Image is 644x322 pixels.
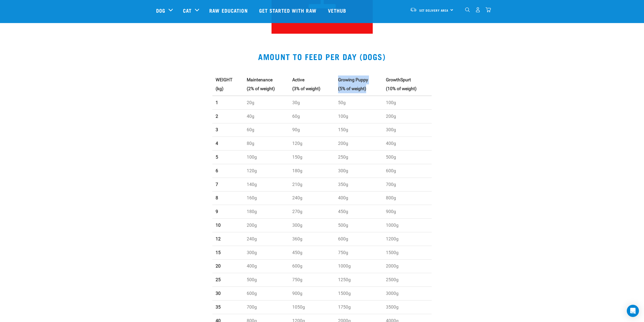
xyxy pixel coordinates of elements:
td: 3000g [383,287,432,300]
td: 300g [243,246,289,259]
td: 90g [289,123,335,137]
img: van-moving.png [410,7,417,12]
strong: (3% of weight) [292,86,320,91]
td: 2000g [383,259,432,273]
td: 1000g [383,219,432,232]
h2: AMOUNT TO FEED PER DAY (DOGS) [156,52,488,61]
strong: 10 [216,223,221,228]
td: 60g [243,123,289,137]
strong: 25 [216,277,221,282]
td: 600g [243,287,289,300]
a: Dog [156,7,165,14]
strong: 20 [216,263,221,269]
div: Open Intercom Messenger [627,305,639,317]
td: 800g [383,191,432,205]
td: 1000g [335,259,383,273]
a: Get started with Raw [254,0,323,21]
td: 180g [243,205,289,219]
strong: 3 [216,127,218,132]
strong: 1 [216,100,218,105]
strong: Growing Puppy (5% of weight) [338,77,368,91]
td: 100g [383,96,432,109]
td: 2500g [383,273,432,287]
td: 1500g [335,287,383,300]
strong: 9 [216,209,218,214]
td: 180g [289,164,335,178]
img: user.png [475,7,481,12]
td: 1500g [383,246,432,259]
td: 600g [335,232,383,246]
td: 40g [243,109,289,123]
strong: Growth [386,77,400,82]
td: 120g [243,164,289,178]
td: 100g [243,150,289,164]
td: 200g [383,109,432,123]
td: 450g [335,205,383,219]
td: 500g [243,273,289,287]
td: 400g [335,191,383,205]
td: 3500g [383,300,432,314]
a: Vethub [323,0,353,21]
strong: WEIGHT (kg) [216,77,233,91]
td: 200g [335,137,383,150]
strong: Spurt [400,77,411,82]
strong: 30 [216,291,221,296]
img: home-icon-1@2x.png [465,7,470,12]
td: 1200g [383,232,432,246]
td: 30g [289,96,335,109]
td: 1250g [335,273,383,287]
td: 1050g [289,300,335,314]
strong: 7 [216,182,218,187]
strong: 15 [216,250,221,255]
td: 150g [289,150,335,164]
td: 80g [243,137,289,150]
strong: (10% of weight) [386,86,417,91]
span: Set Delivery Area [419,9,449,11]
td: 360g [289,232,335,246]
td: 700g [383,178,432,191]
td: 250g [335,150,383,164]
strong: 35 [216,305,221,310]
td: 900g [383,205,432,219]
td: 500g [335,219,383,232]
td: 1750g [335,300,383,314]
td: 600g [289,259,335,273]
td: 900g [289,287,335,300]
td: 20g [243,96,289,109]
td: 200g [243,219,289,232]
td: 750g [289,273,335,287]
strong: 12 [216,236,221,241]
strong: 5 [216,155,218,160]
strong: Maintenance [247,77,273,82]
td: 450g [289,246,335,259]
strong: 2 [216,114,218,119]
td: 500g [383,150,432,164]
a: Raw Education [204,0,254,21]
a: Cat [183,7,192,14]
td: 120g [289,137,335,150]
img: home-icon@2x.png [486,7,491,12]
strong: (2% of weight) [247,86,275,91]
td: 150g [335,123,383,137]
td: 700g [243,300,289,314]
td: 300g [289,219,335,232]
td: 270g [289,205,335,219]
td: 400g [383,137,432,150]
td: 750g [335,246,383,259]
td: 400g [243,259,289,273]
td: 160g [243,191,289,205]
td: 50g [335,96,383,109]
td: 100g [335,109,383,123]
strong: 8 [216,195,218,200]
td: 140g [243,178,289,191]
strong: 4 [216,141,218,146]
td: 60g [289,109,335,123]
td: 240g [243,232,289,246]
td: 600g [383,164,432,178]
td: 350g [335,178,383,191]
strong: 6 [216,168,218,173]
td: 210g [289,178,335,191]
strong: Active [292,77,304,82]
td: 240g [289,191,335,205]
td: 300g [335,164,383,178]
